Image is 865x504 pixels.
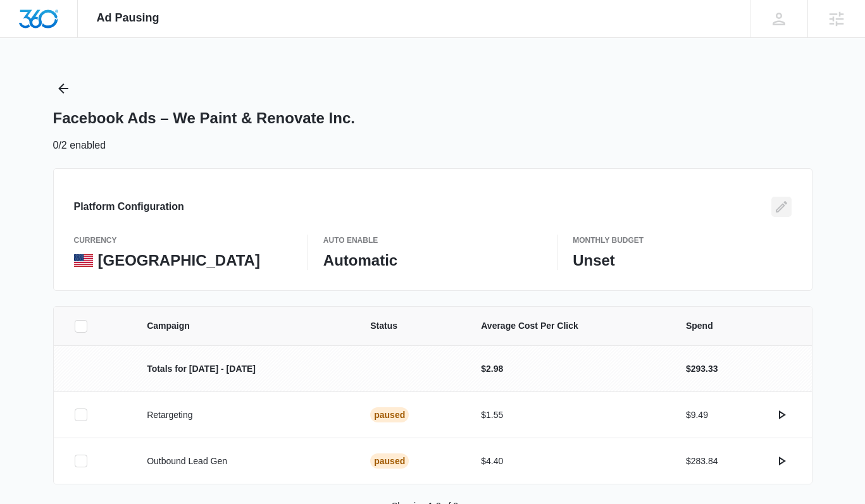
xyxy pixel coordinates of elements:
p: $9.49 [686,409,708,422]
p: Totals for [DATE] - [DATE] [147,362,340,376]
p: Unset [573,251,791,270]
p: [GEOGRAPHIC_DATA] [98,251,260,270]
p: Retargeting [147,409,340,422]
p: $2.98 [481,362,656,376]
p: Auto Enable [323,235,542,246]
h3: Platform Configuration [74,199,184,214]
img: United States [74,254,93,267]
span: Average Cost Per Click [481,319,656,333]
p: $293.33 [686,362,718,376]
div: Paused [370,407,409,422]
p: $4.40 [481,455,656,468]
span: Spend [686,319,792,333]
h1: Facebook Ads – We Paint & Renovate Inc. [53,109,355,128]
button: actions.activate [771,451,792,471]
p: $283.84 [686,455,718,468]
span: Campaign [147,319,340,333]
span: Status [370,319,451,333]
button: Edit [771,197,792,217]
div: Paused [370,453,409,469]
button: Back [53,78,73,99]
p: Monthly Budget [573,235,791,246]
p: currency [74,235,292,246]
p: Automatic [323,251,542,270]
span: Ad Pausing [97,11,159,25]
p: $1.55 [481,409,656,422]
p: Outbound Lead Gen [147,455,340,468]
p: 0/2 enabled [53,138,106,153]
button: actions.activate [771,405,792,425]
